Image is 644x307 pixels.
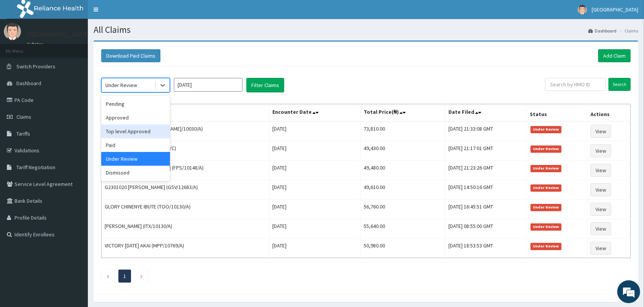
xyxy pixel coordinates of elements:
th: Date Filed [445,104,526,122]
td: 50,980.00 [361,239,445,258]
td: [DATE] [269,141,361,161]
button: Filter Claims [246,78,284,92]
input: Search by HMO ID [545,78,606,91]
td: [DATE] [269,180,361,200]
td: [DATE] 14:50:16 GMT [445,180,526,200]
div: Minimize live chat window [125,4,144,22]
span: Tariff Negotiation [16,164,55,171]
td: 49,430.00 [361,141,445,161]
td: [DATE] 08:55:00 GMT [445,219,526,239]
a: View [591,242,611,255]
span: Under Review [531,145,561,152]
td: [DATE] 16:45:51 GMT [445,200,526,219]
div: Pending [101,97,170,111]
th: Total Price(₦) [361,104,445,122]
th: Encounter Date [269,104,361,122]
td: [PERSON_NAME] ([PERSON_NAME]/10030/A) [102,121,270,141]
a: View [591,222,611,235]
td: 73,810.00 [361,121,445,141]
textarea: Type your message and hit 'Enter' [4,208,146,235]
span: We're online! [44,96,105,173]
td: VICTORY [DATE] AKAI (MPP/10769/A) [102,239,270,258]
div: Dismissed [101,166,170,179]
td: [DATE] [269,200,361,219]
td: GLORY CHINENYE IBUTE (TOO/10130/A) [102,200,270,219]
a: View [591,164,611,177]
span: Under Review [531,126,561,133]
img: User Image [578,5,587,15]
button: Download Paid Claims [101,49,160,62]
a: Next page [140,273,143,280]
td: 49,480.00 [361,161,445,180]
span: Dashboard [16,80,41,87]
a: View [591,144,611,157]
td: [DATE] [269,161,361,180]
span: Under Review [531,204,561,211]
span: Under Review [531,165,561,172]
td: [DATE] [269,219,361,239]
div: Approved [101,111,170,124]
th: Status [527,104,587,122]
h1: All Claims [94,25,638,35]
div: Top level Approved [101,124,170,138]
td: [DATE] 21:17:01 GMT [445,141,526,161]
td: [DATE] 21:23:26 GMT [445,161,526,180]
td: 56,760.00 [361,200,445,219]
a: Online [27,42,45,47]
img: d_794563401_company_1708531726252_794563401 [14,38,31,57]
p: [GEOGRAPHIC_DATA] [27,31,90,38]
td: [DATE] [269,239,361,258]
span: Under Review [531,184,561,191]
td: G2301020 [PERSON_NAME] (GSV/12683/A) [102,180,270,200]
td: Odey [DATE] [PERSON_NAME] (FPS/10148/A) [102,161,270,180]
a: View [591,183,611,196]
td: 49,610.00 [361,180,445,200]
div: Under Review [105,81,137,89]
span: Claims [16,113,31,120]
div: Under Review [101,152,170,166]
td: [DATE] 21:33:08 GMT [445,121,526,141]
div: Paid [101,138,170,152]
a: Previous page [106,273,110,280]
span: Tariffs [16,130,30,137]
input: Search [608,78,631,91]
th: Name [102,104,270,122]
td: [PERSON_NAME] (ITX/10130/A) [102,219,270,239]
a: View [591,125,611,138]
td: [DATE] 18:53:53 GMT [445,239,526,258]
td: 55,640.00 [361,219,445,239]
a: Add Claim [598,49,631,62]
td: [DATE] [269,121,361,141]
li: Claims [617,27,638,34]
span: Switch Providers [16,63,55,70]
a: Page 1 is your current page [123,273,126,280]
a: View [591,203,611,216]
span: Under Review [531,223,561,230]
th: Actions [587,104,630,122]
div: Chat with us now [40,43,128,53]
span: [GEOGRAPHIC_DATA] [592,6,638,13]
span: Under Review [531,243,561,250]
input: Select Month and Year [174,78,243,92]
img: User Image [4,23,21,40]
td: [PERSON_NAME] (ADO/10002/C) [102,141,270,161]
a: Dashboard [588,27,616,34]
